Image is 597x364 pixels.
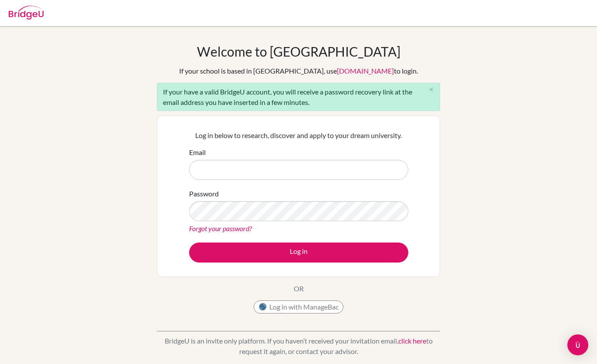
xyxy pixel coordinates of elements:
div: If your school is based in [GEOGRAPHIC_DATA], use to login. [179,66,418,76]
i: close [428,86,434,93]
a: Forgot your password? [189,224,252,233]
button: Log in with ManageBac [254,300,343,313]
p: OR [294,283,304,294]
button: Log in [189,243,408,263]
p: BridgeU is an invite only platform. If you haven’t received your invitation email, to request it ... [157,336,440,357]
a: click here [398,337,426,345]
h1: Welcome to [GEOGRAPHIC_DATA] [197,44,400,59]
label: Email [189,147,206,158]
a: [DOMAIN_NAME] [337,67,394,75]
div: If your have a valid BridgeU account, you will receive a password recovery link at the email addr... [157,83,440,111]
button: Close [422,83,440,96]
p: Log in below to research, discover and apply to your dream university. [189,130,408,141]
label: Password [189,189,219,199]
div: Open Intercom Messenger [567,334,588,355]
img: Bridge-U [9,6,44,20]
